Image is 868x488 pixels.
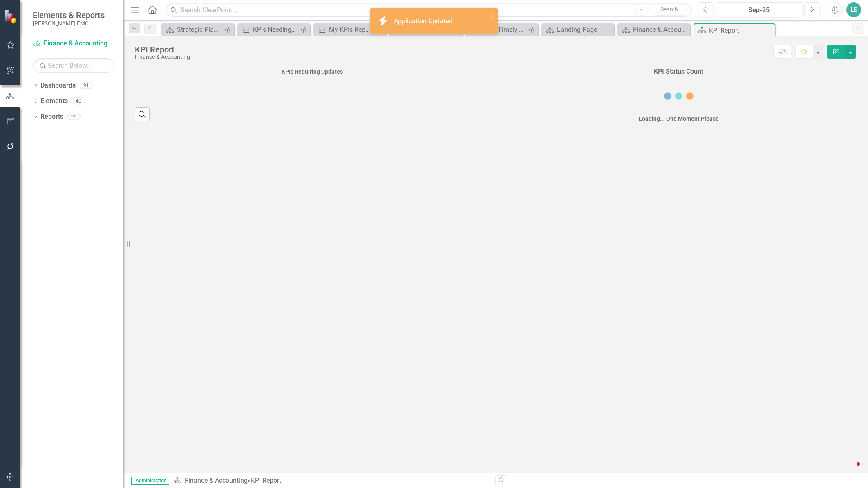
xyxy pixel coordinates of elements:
a: Elements [40,97,68,106]
a: Finance & Accounting [185,477,248,484]
div: Sep-25 [718,5,799,15]
div: 24 [67,113,81,120]
div: My KPIs Report [329,25,374,35]
div: Loading... One Moment Please [639,115,719,123]
a: Strategic Planning & Analytics [163,25,222,35]
div: Landing Page [557,25,612,35]
a: My KPIs Report [315,25,374,35]
strong: KPIs Requiring Updates [282,68,343,75]
strong: KPI Status Count [654,67,703,75]
iframe: Intercom live chat [840,460,860,480]
div: KPI Report [135,45,190,54]
button: LE [846,2,861,17]
div: Finance & Accounting [633,25,688,35]
a: Landing Page [544,25,612,35]
a: KPIs Needing Updated [239,25,298,35]
button: Sep-25 [716,2,802,17]
div: KPI Report [709,25,773,36]
a: Finance & Accounting [33,39,114,48]
div: KPI Report [251,477,281,484]
div: KPIs Needing Updated [253,25,298,35]
span: Search [660,6,678,13]
img: ClearPoint Strategy [4,9,18,23]
div: 91 [80,82,93,89]
button: close [489,11,494,21]
div: Finance & Accounting [135,54,190,60]
input: Search Below... [33,58,114,73]
button: Search [649,4,690,16]
div: 40 [72,98,85,105]
input: Search ClearPoint... [166,3,692,17]
a: Dashboards [40,81,76,90]
div: Application Updated [394,17,454,26]
span: Elements & Reports [33,10,105,20]
a: Finance & Accounting [620,25,688,35]
small: [PERSON_NAME] EMC [33,20,105,27]
a: Reports [40,112,63,121]
span: Administrator [131,477,169,485]
div: SES - Timely Communication to Members [481,25,526,35]
div: » [173,476,489,486]
div: Strategic Planning & Analytics [177,25,222,35]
